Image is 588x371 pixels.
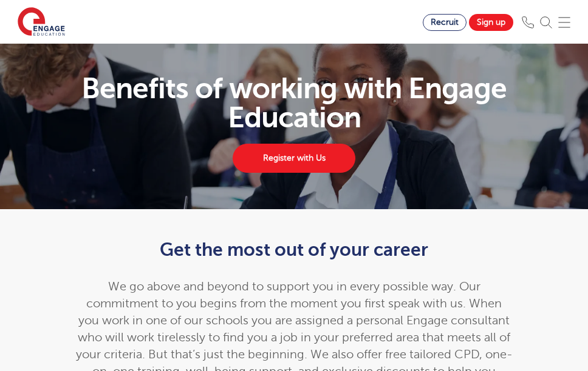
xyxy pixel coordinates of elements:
img: Phone [522,16,534,28]
h1: Get the most out of your career [75,239,513,260]
img: Engage Education [18,7,65,38]
a: Sign up [469,14,513,31]
a: Register with Us [233,144,355,173]
a: Recruit [423,14,467,31]
h1: Benefits of working with Engage Education [75,74,513,132]
img: Search [540,16,552,28]
img: Mobile Menu [558,16,570,28]
span: Recruit [431,18,459,27]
